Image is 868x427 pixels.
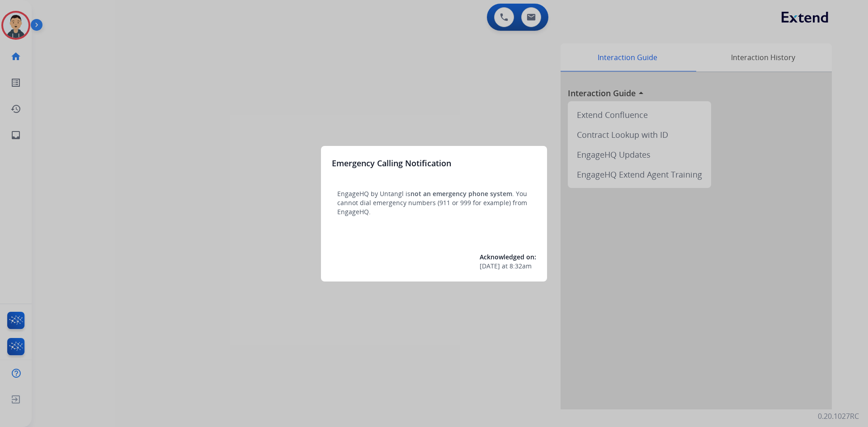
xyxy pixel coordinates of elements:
[332,157,451,169] h3: Emergency Calling Notification
[410,189,512,198] span: not an emergency phone system
[480,262,500,271] span: [DATE]
[509,262,532,271] span: 8:32am
[337,189,531,216] p: EngageHQ by Untangl is . You cannot dial emergency numbers (911 or 999 for example) from EngageHQ.
[480,262,536,271] div: at
[818,411,859,422] p: 0.20.1027RC
[480,253,536,261] span: Acknowledged on:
